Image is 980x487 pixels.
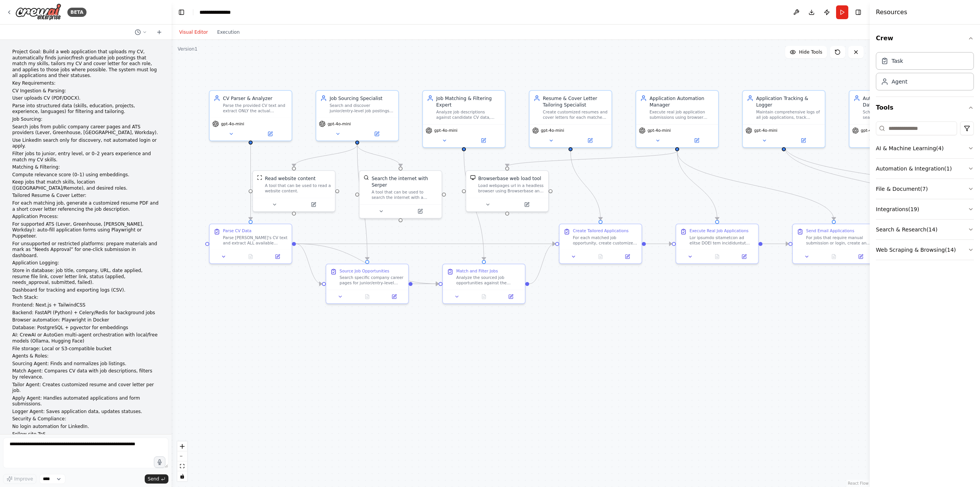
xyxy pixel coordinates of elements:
button: Open in side panel [849,253,872,261]
div: Resume & Cover Letter Tailoring Specialist [543,95,608,108]
div: Execute real job application submissions using browser automation for ATS platforms (Lever, Green... [650,110,714,120]
button: Open in side panel [465,136,502,144]
div: Automation Scheduler & Database Manager [863,95,928,108]
g: Edge from cbbffe8e-a0f7-48e6-b6d4-5ae86f255165 to 27f0a3c2-f9a9-4fe8-9abb-776f2810168e [674,151,720,220]
div: Job Matching & Filtering Expert [436,95,501,108]
div: Execute Real Job ApplicationsLor ipsumdo sitametcon ad elitse DOEI tem incididuntut labo etdolore... [676,224,759,264]
button: Open in side panel [401,207,439,215]
p: User uploads CV (PDF/DOCX). [12,95,159,102]
p: Project Goal: Build a web application that uploads my CV, automatically finds junior/fresh gradua... [12,49,159,79]
p: Filter jobs to junior, entry level, or 0–2 years experience and match my CV skills. [12,151,159,163]
span: Hide Tools [799,49,822,55]
span: gpt-4o-mini [221,121,244,126]
p: AI: CrewAI or AutoGen multi-agent orchestration with local/free models (Ollama, Hugging Face) [12,332,159,344]
div: Schedule automated job searches every 30 minutes, maintain application database, prevent duplicat... [863,110,928,120]
div: A tool that can be used to read a website content. [265,183,331,193]
button: Hide Tools [785,46,827,58]
g: Edge from cbbffe8e-a0f7-48e6-b6d4-5ae86f255165 to f0875fdc-17a2-4ba4-87c5-33bb7ddba162 [674,151,837,220]
div: Version 1 [178,46,198,52]
div: Load webpages url in a headless browser using Browserbase and return the contents [478,183,544,193]
img: BrowserbaseLoadTool [470,175,475,180]
g: Edge from 46fafa57-e9f2-40f1-abab-d7d247d7dfda to 27f0a3c2-f9a9-4fe8-9abb-776f2810168e [646,241,672,247]
div: Job Sourcing SpecialistSearch and discover junior/entry-level job postings from company career pa... [315,90,399,141]
div: Application Automation ManagerExecute real job application submissions using browser automation f... [635,90,719,148]
button: zoom in [177,441,187,451]
button: No output available [820,253,848,261]
nav: breadcrumb [199,8,231,16]
div: Read website content [265,175,315,181]
div: Parse [PERSON_NAME]'s CV text and extract ALL available structured data including: contact info (... [223,235,287,246]
g: Edge from ea9a0eae-481c-437a-a4af-3fe216515c7c to a35ef583-07a2-4774-9905-e42940eb0bd8 [291,144,361,166]
button: Automation & Integration(1) [876,159,974,179]
div: Create Tailored Applications [573,228,629,234]
div: Job Matching & Filtering ExpertAnalyze job descriptions against candidate CV data, compute releva... [422,90,506,148]
p: Backend: FastAPI (Python) + Celery/Redis for background jobs [12,310,159,316]
p: Use LinkedIn search only for discovery, not automated login or apply. [12,138,159,149]
g: Edge from ac9d26ab-168f-4fc1-ba62-840d145b415d to 46fafa57-e9f2-40f1-abab-d7d247d7dfda [529,241,555,287]
button: zoom out [177,451,187,461]
p: Parse into structured data (skills, education, projects, experience, languages) for filtering and... [12,103,159,115]
img: Logo [15,3,61,21]
div: Application Automation Manager [650,95,714,108]
button: No output available [237,253,265,261]
button: Tools [876,97,974,118]
p: Job Sourcing: [12,116,159,123]
span: gpt-4o-mini [647,128,671,133]
p: No login automation for LinkedIn. [12,424,159,430]
button: No output available [470,293,498,301]
button: toggle interactivity [177,471,187,481]
span: gpt-4o-mini [754,128,777,133]
button: Integrations(19) [876,199,974,219]
div: CV Parser & AnalyzerParse the provided CV text and extract ONLY the actual structured data presen... [209,90,292,141]
div: Maintain comprehensive logs of all job applications, track application statuses, manage file stor... [756,110,821,120]
p: Security & Compliance: [12,416,159,422]
div: Send Email Applications [806,228,854,234]
p: Compute relevance score (0–1) using embeddings. [12,172,159,178]
p: File storage: Local or S3-compatible bucket [12,346,159,352]
p: Tech Stack: [12,295,159,301]
div: For jobs that require manual submission or login, create and send professional email applications... [806,235,871,246]
g: Edge from 994d4305-41b8-49e3-8ce9-21c8b88d4039 to 46fafa57-e9f2-40f1-abab-d7d247d7dfda [296,241,555,247]
h4: Resources [876,8,907,17]
g: Edge from 27f0a3c2-f9a9-4fe8-9abb-776f2810168e to f0875fdc-17a2-4ba4-87c5-33bb7ddba162 [763,241,789,247]
p: Frontend: Next.js + TailwindCSS [12,302,159,308]
div: Parse CV Data [223,228,251,234]
p: Search jobs from public company career pages and ATS providers (Lever, Greenhouse, [GEOGRAPHIC_DA... [12,124,159,136]
div: Lor ipsumdo sitametcon ad elitse DOEI tem incididuntut labo etdolore-magnaali enimadmi: **Ven qui... [689,235,754,246]
div: React Flow controls [177,441,187,481]
button: Switch to previous chat [132,28,150,37]
img: ScrapeWebsiteTool [257,175,262,180]
button: Send [145,474,168,484]
div: A tool that can be used to search the internet with a search_query. Supports different search typ... [372,190,438,200]
button: Search & Research(14) [876,220,974,239]
button: Start a new chat [153,28,165,37]
span: gpt-4o-mini [434,128,457,133]
g: Edge from 1456833e-f49e-4227-b202-21d563a3891e to 46fafa57-e9f2-40f1-abab-d7d247d7dfda [567,151,604,220]
p: Key Requirements: [12,80,159,87]
p: Apply Agent: Handles automated applications and form submissions. [12,395,159,407]
p: CV Ingestion & Parsing: [12,88,159,94]
button: Open in side panel [358,130,395,138]
button: Hide right sidebar [853,7,864,18]
button: Open in side panel [733,253,756,261]
span: gpt-4o-mini [541,128,564,133]
div: Analyze the sourced job opportunities against the candidate's CV profile using semantic matching ... [456,275,521,286]
p: For unsupported or restricted platforms: prepare materials and mark as “Needs Approval” for one-c... [12,241,159,259]
div: Application Tracking & Logger [756,95,821,108]
div: Browserbase web load tool [478,175,541,181]
button: Open in side panel [499,293,522,301]
div: SerperDevToolSearch the internet with SerperA tool that can be used to search the internet with a... [359,170,443,218]
div: Task [892,57,903,65]
button: No output available [703,253,732,261]
button: Execution [212,28,244,37]
a: React Flow attribution [848,481,869,485]
div: CV Parser & Analyzer [223,95,287,102]
p: Application Process: [12,214,159,220]
button: No output available [353,293,381,301]
div: Analyze job descriptions against candidate CV data, compute relevance scores using semantic match... [436,110,501,120]
p: Tailored Resume & Cover Letter: [12,193,159,199]
div: Application Tracking & LoggerMaintain comprehensive logs of all job applications, track applicati... [742,90,826,148]
p: Match Agent: Compares CV data with job descriptions, filters by relevance. [12,368,159,380]
div: Search the internet with Serper [372,175,438,188]
button: Open in side panel [616,253,639,261]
